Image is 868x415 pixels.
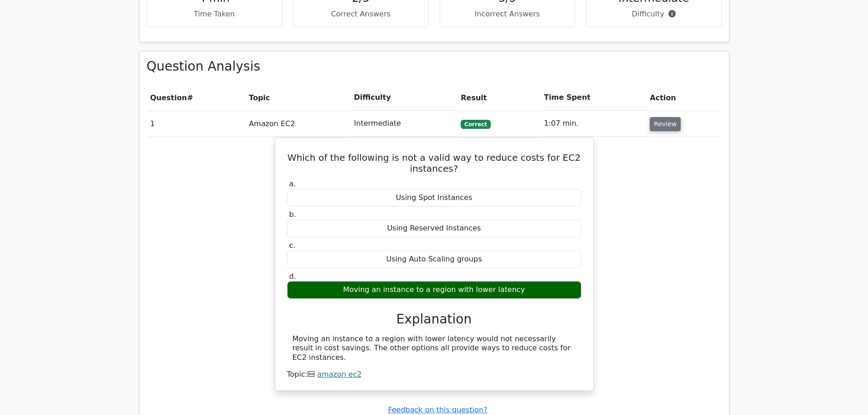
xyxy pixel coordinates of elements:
span: b. [289,210,296,219]
span: a. [289,179,296,188]
div: Using Spot Instances [287,189,581,207]
span: d. [289,272,296,281]
th: Action [646,85,721,111]
span: Correct [461,120,490,129]
button: Review [650,117,681,131]
h3: Explanation [293,312,576,327]
a: amazon ec2 [317,370,361,379]
div: Topic: [287,370,581,379]
span: c. [289,241,296,250]
td: Intermediate [350,111,457,137]
p: Correct Answers [301,9,421,20]
h3: Question Analysis [147,59,722,74]
th: Result [457,85,540,111]
a: Feedback on this question? [388,405,487,414]
span: Question [150,93,187,102]
td: Amazon EC2 [245,111,350,137]
p: Difficulty [594,9,714,20]
div: Using Reserved Instances [287,220,581,237]
h5: Which of the following is not a valid way to reduce costs for EC2 instances? [286,152,582,174]
th: # [147,85,246,111]
div: Moving an instance to a region with lower latency [287,281,581,299]
th: Difficulty [350,85,457,111]
th: Topic [245,85,350,111]
p: Incorrect Answers [447,9,568,20]
div: Moving an instance to a region with lower latency would not necessarily result in cost savings. T... [293,334,576,363]
td: 1:07 min. [540,111,647,137]
div: Using Auto Scaling groups [287,251,581,268]
p: Time Taken [154,9,275,20]
td: 1 [147,111,246,137]
th: Time Spent [540,85,647,111]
